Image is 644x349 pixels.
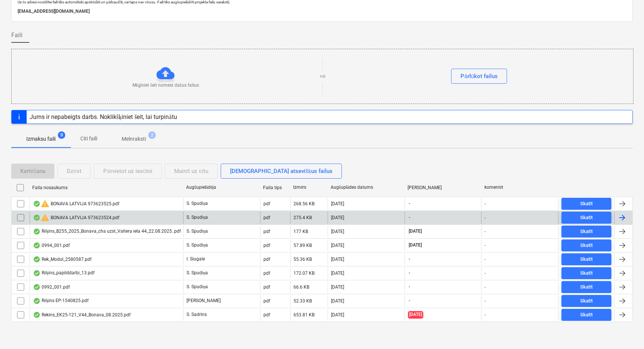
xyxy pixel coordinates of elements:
[408,256,411,262] span: -
[408,242,423,248] span: [DATE]
[33,201,41,207] div: OCR pabeigts
[263,284,270,290] div: pdf
[485,257,486,262] div: -
[33,312,131,318] div: Rekins_EK25-121_V44_Bonava_08.2025.pdf
[187,256,205,262] p: I. Siugale
[263,215,270,220] div: pdf
[293,284,309,290] div: 66.6 KB
[408,270,411,276] span: -
[33,270,41,276] div: OCR pabeigts
[187,214,208,221] p: S. Spudiņa
[485,201,486,206] div: -
[485,185,555,190] div: komentēt
[485,284,486,290] div: -
[263,201,270,206] div: pdf
[293,185,325,190] div: Izmērs
[331,257,344,262] div: [DATE]
[561,295,611,307] button: Skatīt
[331,229,344,234] div: [DATE]
[580,214,593,222] div: Skatīt
[33,215,41,221] div: OCR pabeigts
[33,256,92,262] div: Rek_Modul_2580587.pdf
[33,298,41,304] div: OCR pabeigts
[293,312,314,317] div: 653.81 KB
[263,243,270,248] div: pdf
[132,82,199,89] p: Mēģiniet šeit nomest dažus failus
[263,185,287,190] div: Faila tips
[561,198,611,210] button: Skatīt
[331,271,344,276] div: [DATE]
[187,200,208,207] p: S. Spudiņa
[33,270,95,276] div: Rēķins_papilddarbi_13.pdf
[41,213,50,222] span: warning
[485,298,486,304] div: -
[148,131,156,139] span: 2
[263,271,270,276] div: pdf
[263,229,270,234] div: pdf
[580,297,593,305] div: Skatīt
[561,281,611,293] button: Skatīt
[561,212,611,224] button: Skatīt
[580,200,593,208] div: Skatīt
[293,257,312,262] div: 55.36 KB
[32,185,180,190] div: Faila nosaukums
[33,312,41,318] div: OCR pabeigts
[293,201,314,206] div: 268.56 KB
[408,185,478,190] div: [PERSON_NAME]
[561,267,611,279] button: Skatīt
[33,298,89,304] div: Rēķins EP-1540825.pdf
[293,229,308,234] div: 177 KB
[33,242,41,248] div: OCR pabeigts
[80,135,98,143] p: Citi faili
[331,215,344,220] div: [DATE]
[408,200,411,207] span: -
[331,284,344,290] div: [DATE]
[408,228,423,235] span: [DATE]
[580,269,593,278] div: Skatīt
[187,284,208,290] p: S. Spudiņa
[485,229,486,234] div: -
[293,215,312,220] div: 275.4 KB
[408,214,411,221] span: -
[606,313,644,349] iframe: Chat Widget
[331,201,344,206] div: [DATE]
[33,284,41,290] div: OCR pabeigts
[33,284,70,290] div: 0992_001.pdf
[187,311,207,318] p: S. Sadrins
[122,135,146,143] p: Melnraksti
[485,243,486,248] div: -
[221,164,342,179] button: [DEMOGRAPHIC_DATA] atsevišķus failus
[187,242,208,248] p: S. Spudiņa
[580,255,593,264] div: Skatīt
[187,228,208,235] p: S. Spudiņa
[408,311,423,318] span: [DATE]
[187,298,221,304] p: [PERSON_NAME]
[11,49,633,104] div: Mēģiniet šeit nomest dažus failusvaiPārlūkot failus
[263,257,270,262] div: pdf
[580,283,593,292] div: Skatīt
[331,298,344,304] div: [DATE]
[561,239,611,251] button: Skatīt
[33,256,41,262] div: OCR pabeigts
[580,311,593,319] div: Skatīt
[331,185,402,190] div: Augšuplādes datums
[18,8,626,15] p: [EMAIL_ADDRESS][DOMAIN_NAME]
[451,69,507,84] button: Pārlūkot failus
[408,298,411,304] span: -
[293,298,312,304] div: 52.33 KB
[320,73,325,80] p: vai
[33,229,41,235] div: OCR pabeigts
[485,215,486,220] div: -
[33,242,70,248] div: 0994_001.pdf
[485,312,486,317] div: -
[331,312,344,317] div: [DATE]
[33,199,119,208] div: BONAVA LATVIJA 973623525.pdf
[580,241,593,250] div: Skatīt
[485,271,486,276] div: -
[561,253,611,265] button: Skatīt
[460,71,498,81] div: Pārlūkot failus
[331,243,344,248] div: [DATE]
[230,166,333,176] div: [DEMOGRAPHIC_DATA] atsevišķus failus
[30,113,177,120] div: Jums ir nepabeigts darbs. Noklikšķiniet šeit, lai turpinātu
